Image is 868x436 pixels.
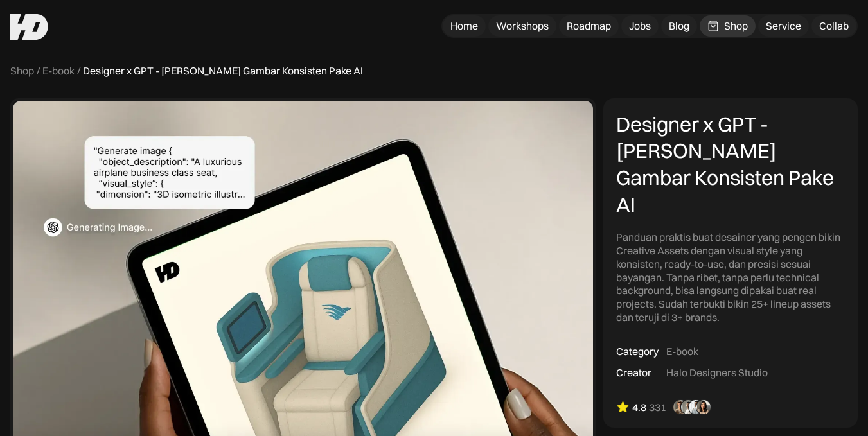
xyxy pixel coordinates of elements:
a: Shop [700,15,756,37]
div: Creator [616,366,651,379]
div: Shop [724,19,748,33]
div: Service [766,19,801,33]
a: Roadmap [559,15,619,37]
div: Category [616,345,659,358]
div: Blog [669,19,689,33]
a: Shop [10,64,34,78]
a: Home [443,15,486,37]
div: Designer x GPT - [PERSON_NAME] Gambar Konsisten Pake AI [616,111,845,218]
div: Halo Designers Studio [666,366,768,379]
a: E-book [42,64,75,78]
div: Roadmap [567,19,611,33]
div: E-book [666,345,698,358]
a: Workshops [488,15,556,37]
div: Designer x GPT - [PERSON_NAME] Gambar Konsisten Pake AI [83,64,363,78]
div: Panduan praktis buat desainer yang pengen bikin Creative Assets dengan visual style yang konsiste... [616,231,845,324]
div: Collab [819,19,849,33]
div: / [77,64,80,78]
a: Collab [811,15,856,37]
div: 331 [649,401,666,414]
div: Jobs [629,19,651,33]
div: / [37,64,40,78]
a: Blog [661,15,697,37]
div: Home [450,19,478,33]
a: Service [758,15,809,37]
div: 4.8 [632,401,646,414]
a: Jobs [621,15,659,37]
div: Workshops [496,19,549,33]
